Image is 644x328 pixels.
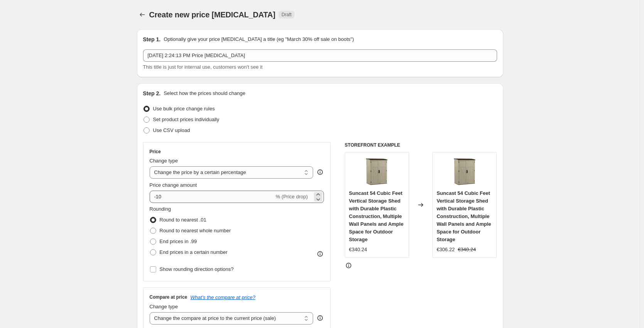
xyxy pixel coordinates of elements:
input: -15 [150,191,274,203]
h6: STOREFRONT EXAMPLE [345,142,497,148]
button: What's the compare at price? [191,294,256,300]
div: €306.22 [437,246,455,254]
h3: Compare at price [150,294,187,300]
span: Set product prices individually [153,117,219,122]
span: Draft [282,12,292,18]
span: Round to nearest whole number [160,228,231,233]
span: End prices in a certain number [160,249,228,255]
span: Create new price [MEDICAL_DATA] [149,10,276,19]
div: help [316,314,324,322]
p: Optionally give your price [MEDICAL_DATA] a title (eg "March 30% off sale on boots") [164,36,354,43]
img: 7131Amuu06L_80x.jpg [361,156,392,187]
h2: Step 1. [143,36,161,43]
img: 7131Amuu06L_80x.jpg [449,156,480,187]
span: Price change amount [150,182,197,188]
button: Price change jobs [137,9,148,20]
span: Change type [150,158,178,164]
span: Use bulk price change rules [153,106,215,112]
div: €340.24 [349,246,367,254]
span: Rounding [150,206,171,212]
span: Suncast 54 Cubic Feet Vertical Storage Shed with Durable Plastic Construction, Multiple Wall Pane... [349,190,403,242]
span: % (Price drop) [276,194,308,200]
input: 30% off holiday sale [143,49,497,62]
span: Use CSV upload [153,127,190,133]
div: help [316,168,324,176]
span: End prices in .99 [160,238,197,244]
span: Show rounding direction options? [160,266,234,272]
strike: €340.24 [458,246,476,254]
p: Select how the prices should change [164,90,245,97]
span: This title is just for internal use, customers won't see it [143,64,263,70]
span: Round to nearest .01 [160,217,206,223]
span: Change type [150,304,178,309]
h3: Price [150,149,161,155]
span: Suncast 54 Cubic Feet Vertical Storage Shed with Durable Plastic Construction, Multiple Wall Pane... [437,190,491,242]
h2: Step 2. [143,90,161,97]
